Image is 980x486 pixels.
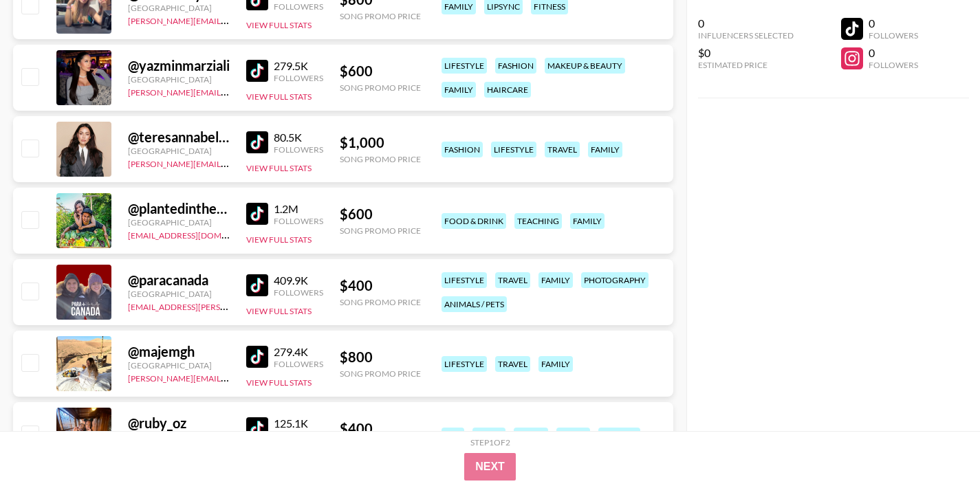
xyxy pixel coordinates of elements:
a: [EMAIL_ADDRESS][DOMAIN_NAME] [128,228,266,241]
div: [GEOGRAPHIC_DATA] [128,3,230,13]
div: Song Promo Price [340,154,421,164]
div: Followers [274,359,323,369]
div: @ yazminmarziali [128,57,230,74]
div: 125.1K [274,417,323,430]
div: $ 600 [340,63,421,80]
div: comedy [598,428,640,443]
div: pov [442,428,464,443]
div: 1.2M [274,202,323,216]
button: View Full Stats [246,234,312,245]
div: Influencers Selected [698,30,794,41]
a: [PERSON_NAME][EMAIL_ADDRESS][DOMAIN_NAME] [128,156,331,169]
div: 409.9K [274,274,323,287]
div: 0 [869,16,918,30]
div: fashion [442,142,483,157]
div: Step 1 of 2 [470,437,510,448]
div: @ majemgh [128,343,230,360]
button: View Full Stats [246,20,312,30]
div: [GEOGRAPHIC_DATA] [128,289,230,299]
div: $ 1,000 [340,134,421,151]
div: Song Promo Price [340,368,421,379]
div: dance [556,428,590,443]
a: [PERSON_NAME][EMAIL_ADDRESS][PERSON_NAME][DOMAIN_NAME] [128,85,397,98]
div: Song Promo Price [340,297,421,307]
div: 80.5K [274,131,323,144]
div: Song Promo Price [340,225,421,236]
button: View Full Stats [246,306,312,316]
div: Song Promo Price [340,82,421,93]
div: Followers [274,144,323,155]
div: animals / pets [442,296,507,312]
div: 0 [869,46,918,60]
div: family [588,142,622,157]
div: Followers [274,73,323,83]
button: View Full Stats [246,91,312,102]
div: family [514,428,548,443]
a: [EMAIL_ADDRESS][PERSON_NAME][DOMAIN_NAME] [128,299,331,312]
div: $ 600 [340,206,421,223]
div: 279.4K [274,345,323,359]
div: travel [495,356,530,372]
div: Song Promo Price [340,11,421,21]
div: lifestyle [442,356,487,372]
img: TikTok [246,131,268,153]
div: lifestyle [442,58,487,74]
div: 0 [698,16,794,30]
div: @ teresannabellambriana [128,129,230,146]
div: lifestyle [442,272,487,288]
div: travel [495,272,530,288]
div: @ paracanada [128,272,230,289]
div: makeup & beauty [545,58,625,74]
div: prank [472,428,505,443]
div: Estimated Price [698,60,794,70]
div: family [538,356,573,372]
button: View Full Stats [246,377,312,388]
iframe: Drift Widget Chat Controller [911,417,963,470]
div: @ plantedinthegarden [128,200,230,217]
div: $ 400 [340,277,421,294]
div: Followers [869,30,918,41]
div: Followers [274,287,323,298]
div: $ 800 [340,349,421,366]
a: [PERSON_NAME][EMAIL_ADDRESS][DOMAIN_NAME] [128,13,331,26]
div: lifestyle [491,142,536,157]
div: $ 400 [340,420,421,437]
div: haircare [484,82,531,98]
img: TikTok [246,346,268,368]
button: View Full Stats [246,163,312,173]
div: teaching [514,213,562,229]
div: family [538,272,573,288]
div: @ ruby_oz [128,415,230,432]
div: [GEOGRAPHIC_DATA] [128,146,230,156]
div: Followers [274,430,323,441]
div: $0 [698,46,794,60]
img: TikTok [246,60,268,82]
div: family [442,82,476,98]
div: fashion [495,58,536,74]
div: [GEOGRAPHIC_DATA] [128,74,230,85]
button: Next [464,453,516,481]
div: photography [581,272,649,288]
div: food & drink [442,213,506,229]
img: TikTok [246,274,268,296]
div: 279.5K [274,59,323,73]
div: travel [545,142,580,157]
div: Followers [274,1,323,12]
div: [GEOGRAPHIC_DATA] [128,217,230,228]
div: family [570,213,605,229]
div: [GEOGRAPHIC_DATA] [128,360,230,371]
div: Followers [274,216,323,226]
img: TikTok [246,417,268,439]
a: [PERSON_NAME][EMAIL_ADDRESS][DOMAIN_NAME] [128,371,331,384]
div: Followers [869,60,918,70]
img: TikTok [246,203,268,225]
